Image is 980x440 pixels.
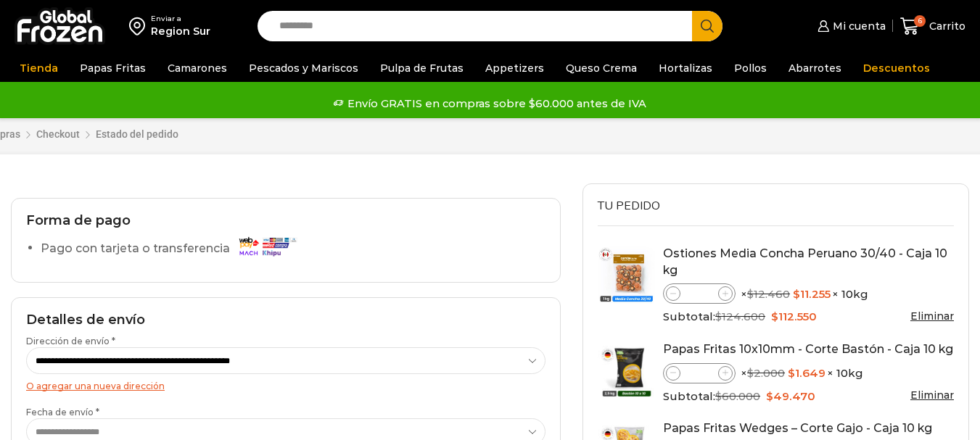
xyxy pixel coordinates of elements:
[26,312,545,328] h2: Detalles de envío
[747,287,790,301] bdi: 12.460
[829,19,886,33] span: Mi cuenta
[788,366,825,380] bdi: 1.649
[715,389,760,403] bdi: 60.000
[663,283,954,304] div: × × 10kg
[160,54,234,82] a: Camarones
[788,366,795,380] span: $
[663,342,953,356] a: Papas Fritas 10x10mm - Corte Bastón - Caja 10 kg
[910,310,954,323] a: Eliminar
[663,246,947,277] a: Ostiones Media Concha Peruano 30/40 - Caja 10 kg
[151,24,210,38] div: Region Sur
[781,54,849,82] a: Abarrotes
[926,19,965,33] span: Carrito
[814,12,885,41] a: Mi cuenta
[663,309,954,325] div: Subtotal:
[715,389,722,403] span: $
[727,54,774,82] a: Pollos
[715,310,722,323] span: $
[651,54,720,82] a: Hortalizas
[793,287,831,301] bdi: 11.255
[766,389,773,403] span: $
[26,347,545,374] select: Dirección de envío *
[856,54,937,82] a: Descuentos
[680,365,718,382] input: Product quantity
[26,335,545,374] label: Dirección de envío *
[12,54,65,82] a: Tienda
[598,198,660,214] span: Tu pedido
[747,366,785,380] bdi: 2.000
[910,389,954,402] a: Eliminar
[771,310,778,323] span: $
[234,233,300,259] img: Pago con tarjeta o transferencia
[771,310,817,323] bdi: 112.550
[747,287,754,301] span: $
[663,389,954,404] div: Subtotal:
[766,389,815,403] bdi: 49.470
[478,54,551,82] a: Appetizers
[715,310,765,323] bdi: 124.600
[663,421,932,435] a: Papas Fritas Wedges – Corte Gajo - Caja 10 kg
[900,9,965,43] a: 6 Carrito
[747,366,754,380] span: $
[73,54,153,82] a: Papas Fritas
[26,381,165,391] a: O agregar una nueva dirección
[129,14,151,38] img: address-field-icon.svg
[914,15,926,27] span: 6
[41,236,304,262] label: Pago con tarjeta o transferencia
[692,11,722,41] button: Search button
[26,213,545,229] h2: Forma de pago
[242,54,366,82] a: Pescados y Mariscos
[793,287,800,301] span: $
[663,363,954,383] div: × × 10kg
[373,54,471,82] a: Pulpa de Frutas
[559,54,644,82] a: Queso Crema
[680,285,718,302] input: Product quantity
[151,14,210,24] div: Enviar a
